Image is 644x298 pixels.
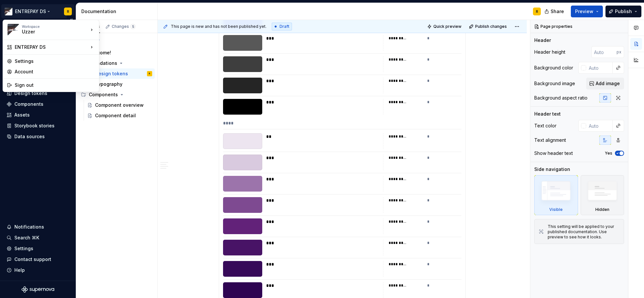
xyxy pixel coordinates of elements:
div: Uzzer [22,28,77,35]
div: Settings [15,58,95,65]
div: Account [15,68,95,75]
div: Workspace [22,25,89,28]
div: Sign out [15,82,95,88]
img: bf57eda1-e70d-405f-8799-6995c3035d87.png [8,24,19,36]
div: ENTREPAY DS [15,44,89,50]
